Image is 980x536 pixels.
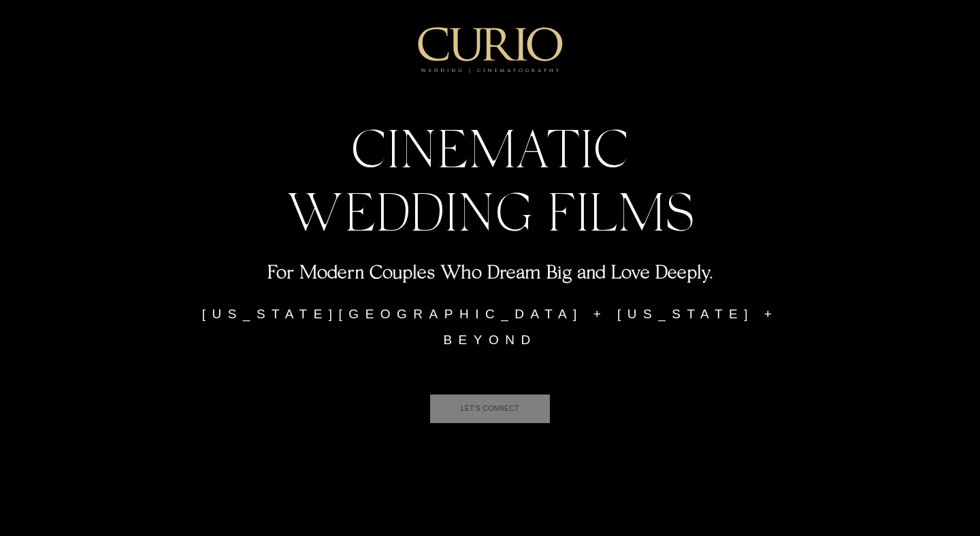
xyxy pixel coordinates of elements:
span: [US_STATE][GEOGRAPHIC_DATA] + [US_STATE] + BEYOND [202,307,779,347]
span: CINEMATIC WEDDING FILMS [286,116,693,242]
a: LET'S CONNECT [430,395,551,423]
span: LET'S CONNECT [461,405,519,412]
img: C_Logo.png [417,27,563,73]
span: For Modern Couples Who Dream Big and Love Deeply. [267,259,713,282]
